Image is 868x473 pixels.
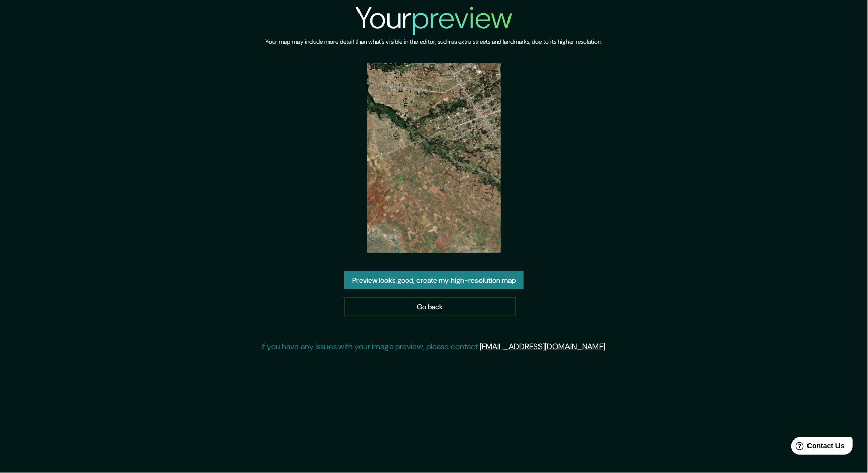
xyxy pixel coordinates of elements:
a: Go back [344,297,516,316]
p: If you have any issues with your image preview, please contact . [261,341,607,353]
button: Preview looks good, create my high-resolution map [344,271,524,290]
img: created-map-preview [367,63,501,253]
a: [EMAIL_ADDRESS][DOMAIN_NAME] [480,341,605,352]
iframe: Help widget launcher [777,433,857,462]
h6: Your map may include more detail than what's visible in the editor, such as extra streets and lan... [266,37,603,47]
